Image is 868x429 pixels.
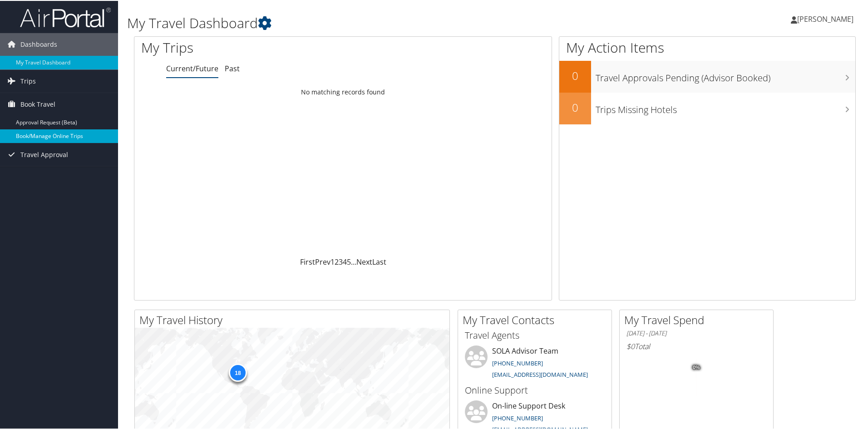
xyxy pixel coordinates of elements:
h3: Trips Missing Hotels [596,98,855,115]
h2: My Travel History [139,311,449,327]
h2: 0 [559,67,591,83]
a: 3 [339,256,343,266]
tspan: 0% [693,364,700,370]
a: Past [225,63,240,73]
a: [PHONE_NUMBER] [492,358,543,366]
span: [PERSON_NAME] [797,13,853,23]
span: … [351,256,356,266]
span: Trips [20,69,36,92]
li: SOLA Advisor Team [460,345,609,382]
a: 5 [347,256,351,266]
td: No matching records found [134,83,552,99]
span: Travel Approval [20,143,68,165]
h6: Total [626,340,766,350]
a: [PERSON_NAME] [791,5,863,32]
a: Next [356,256,372,266]
h6: [DATE] - [DATE] [626,328,766,337]
img: airportal-logo.png [20,6,111,27]
h2: My Travel Spend [624,311,773,327]
a: Last [372,256,386,266]
h2: My Travel Contacts [463,311,612,327]
h1: My Travel Dashboard [127,13,617,32]
a: [EMAIL_ADDRESS][DOMAIN_NAME] [492,370,588,378]
h3: Travel Approvals Pending (Advisor Booked) [596,66,855,84]
a: 1 [330,256,335,266]
a: First [300,256,315,266]
a: [PHONE_NUMBER] [492,413,543,421]
h3: Online Support [465,383,605,396]
h3: Travel Agents [465,328,605,341]
a: 2 [335,256,339,266]
div: 18 [229,362,247,380]
h2: 0 [559,99,591,114]
span: $0 [626,340,635,350]
a: 0Travel Approvals Pending (Advisor Booked) [559,60,855,92]
span: Dashboards [20,32,57,55]
a: Prev [315,256,330,266]
a: 0Trips Missing Hotels [559,92,855,123]
h1: My Trips [141,37,371,56]
a: Current/Future [166,63,218,73]
h1: My Action Items [559,37,855,56]
span: Book Travel [20,92,55,115]
a: 4 [343,256,347,266]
